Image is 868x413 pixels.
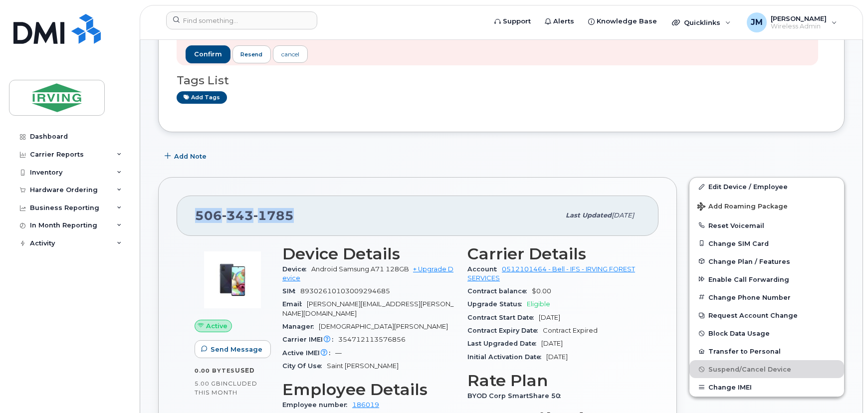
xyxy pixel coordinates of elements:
[665,12,738,32] div: Quicklinks
[684,18,720,26] span: Quicklinks
[282,300,307,308] span: Email
[174,152,207,161] span: Add Note
[539,314,560,321] span: [DATE]
[612,211,634,219] span: [DATE]
[689,234,844,252] button: Change SIM Card
[327,362,399,370] span: Saint [PERSON_NAME]
[708,275,789,283] span: Enable Call Forwarding
[566,211,612,219] span: Last updated
[689,378,844,396] button: Change IMEI
[195,367,235,374] span: 0.00 Bytes
[282,265,453,282] a: + Upgrade Device
[253,208,294,223] span: 1785
[194,50,222,59] span: confirm
[467,287,532,295] span: Contract balance
[335,349,342,357] span: —
[311,265,409,273] span: Android Samsung A71 128GB
[751,16,763,28] span: JM
[282,381,455,399] h3: Employee Details
[206,321,227,331] span: Active
[740,12,844,32] div: Janey McLaughlin
[203,250,262,310] img: image20231002-3703462-2fiket.jpeg
[467,340,541,347] span: Last Upgraded Date
[282,362,327,370] span: City Of Use
[689,342,844,360] button: Transfer to Personal
[235,367,255,374] span: used
[195,208,294,223] span: 506
[195,380,257,396] span: included this month
[467,245,641,263] h3: Carrier Details
[177,91,227,104] a: Add tags
[689,270,844,288] button: Enable Call Forwarding
[158,147,215,165] button: Add Note
[697,203,788,212] span: Add Roaming Package
[240,50,262,58] span: resend
[689,178,844,196] a: Edit Device / Employee
[352,401,379,409] a: 186019
[282,245,455,263] h3: Device Details
[543,327,598,334] span: Contract Expired
[232,45,271,63] button: resend
[300,287,390,295] span: 89302610103009294685
[467,392,566,400] span: BYOD Corp SmartShare 50
[553,16,574,26] span: Alerts
[708,366,791,373] span: Suspend/Cancel Device
[467,327,543,334] span: Contract Expiry Date
[319,323,448,330] span: [DEMOGRAPHIC_DATA][PERSON_NAME]
[186,45,230,63] button: confirm
[282,265,311,273] span: Device
[689,360,844,378] button: Suspend/Cancel Device
[467,314,539,321] span: Contract Start Date
[282,349,335,357] span: Active IMEI
[467,300,527,308] span: Upgrade Status
[689,216,844,234] button: Reset Voicemail
[282,287,300,295] span: SIM
[282,300,453,317] span: [PERSON_NAME][EMAIL_ADDRESS][PERSON_NAME][DOMAIN_NAME]
[222,208,253,223] span: 343
[467,353,546,361] span: Initial Activation Date
[467,265,502,273] span: Account
[273,45,308,63] a: cancel
[771,14,827,22] span: [PERSON_NAME]
[708,257,790,265] span: Change Plan / Features
[503,16,531,26] span: Support
[281,50,299,59] div: cancel
[527,300,550,308] span: Eligible
[166,11,317,29] input: Find something...
[487,11,538,31] a: Support
[195,340,271,358] button: Send Message
[541,340,563,347] span: [DATE]
[538,11,581,31] a: Alerts
[546,353,568,361] span: [DATE]
[689,288,844,306] button: Change Phone Number
[211,345,262,354] span: Send Message
[689,196,844,216] button: Add Roaming Package
[771,22,827,30] span: Wireless Admin
[282,323,319,330] span: Manager
[532,287,551,295] span: $0.00
[581,11,664,31] a: Knowledge Base
[467,265,635,282] a: 0512101464 - Bell - IFS - IRVING FOREST SERVICES
[282,336,338,343] span: Carrier IMEI
[597,16,657,26] span: Knowledge Base
[689,306,844,324] button: Request Account Change
[689,252,844,270] button: Change Plan / Features
[467,372,641,390] h3: Rate Plan
[282,401,352,409] span: Employee number
[338,336,406,343] span: 354712113576856
[689,324,844,342] button: Block Data Usage
[177,74,826,87] h3: Tags List
[195,380,221,387] span: 5.00 GB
